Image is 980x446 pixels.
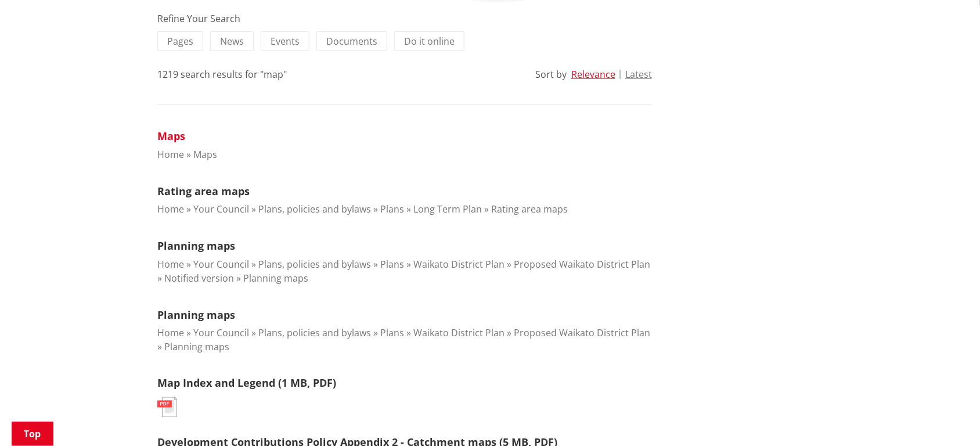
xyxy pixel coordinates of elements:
a: Waikato District Plan [413,326,505,339]
div: 1219 search results for "map" [157,67,287,81]
a: Notified version [164,272,234,285]
a: Rating area maps [157,184,250,198]
a: Maps [193,148,217,161]
a: Home [157,148,184,161]
span: Pages [167,35,193,48]
a: Planning maps [157,308,235,322]
a: Home [157,203,184,215]
span: News [220,35,244,48]
a: Your Council [193,326,249,339]
div: Refine Your Search [157,12,652,26]
a: Plans [380,258,404,271]
a: Top [12,422,53,446]
a: Long Term Plan [413,203,482,215]
a: Map Index and Legend (1 MB, PDF) [157,376,336,390]
a: Planning maps [157,239,235,253]
span: Documents [326,35,377,48]
iframe: Messenger Launcher [927,397,968,439]
a: Rating area maps [491,203,568,215]
a: Waikato District Plan [413,258,505,271]
a: Proposed Waikato District Plan [514,258,650,271]
a: Home [157,326,184,339]
button: Relevance [571,69,615,80]
a: Planning maps [164,340,229,353]
a: Your Council [193,258,249,271]
a: Home [157,258,184,271]
a: Plans, policies and bylaws [258,203,371,215]
a: Proposed Waikato District Plan [514,326,650,339]
a: Plans [380,326,404,339]
a: Planning maps [243,272,308,285]
a: Plans [380,203,404,215]
div: Sort by [535,67,567,81]
span: Events [271,35,300,48]
img: document-pdf.svg [157,397,177,418]
a: Plans, policies and bylaws [258,258,371,271]
a: Plans, policies and bylaws [258,326,371,339]
span: Do it online [404,35,455,48]
a: Maps [157,129,185,143]
button: Latest [625,69,652,80]
a: Your Council [193,203,249,215]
